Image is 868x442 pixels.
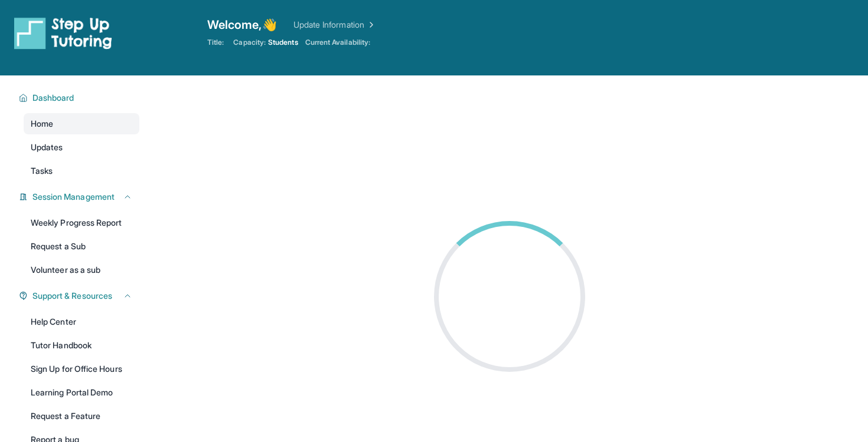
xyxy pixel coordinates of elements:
a: Updates [24,137,139,158]
span: Tasks [31,165,53,177]
a: Tasks [24,160,139,182]
a: Volunteer as a sub [24,259,139,281]
a: Weekly Progress Report [24,212,139,233]
button: Support & Resources [28,290,132,302]
img: logo [14,17,112,50]
img: Chevron Right [364,19,376,31]
span: Title: [207,38,224,47]
a: Home [24,113,139,134]
button: Session Management [28,191,132,203]
button: Dashboard [28,92,132,104]
a: Help Center [24,311,139,332]
span: Home [31,118,53,130]
span: Updates [31,141,63,153]
span: Students [268,38,298,47]
a: Tutor Handbook [24,335,139,356]
span: Welcome, 👋 [207,17,277,33]
span: Current Availability: [305,38,370,47]
a: Learning Portal Demo [24,382,139,403]
span: Capacity: [233,38,266,47]
a: Update Information [293,19,376,31]
a: Request a Sub [24,236,139,257]
a: Sign Up for Office Hours [24,358,139,380]
a: Request a Feature [24,405,139,427]
span: Session Management [32,191,115,203]
span: Dashboard [32,92,74,104]
span: Support & Resources [32,290,112,302]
